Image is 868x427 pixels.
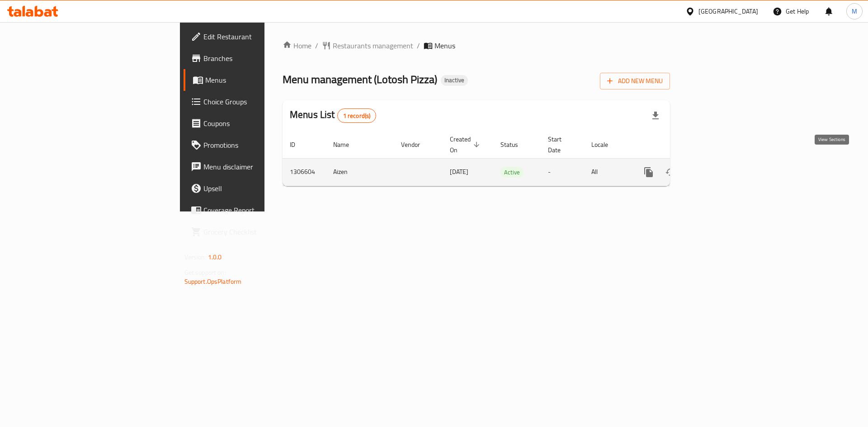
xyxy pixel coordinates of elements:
[591,139,620,150] span: Locale
[852,6,857,16] span: M
[290,108,376,123] h2: Menus List
[638,161,660,183] button: more
[203,183,318,194] span: Upsell
[645,105,666,127] div: Export file
[541,158,584,186] td: -
[203,31,318,42] span: Edit Restaurant
[184,267,226,278] span: Get support on:
[184,113,325,134] a: Coupons
[184,91,325,113] a: Choice Groups
[441,76,468,84] span: Inactive
[205,75,318,85] span: Menus
[607,75,663,87] span: Add New Menu
[660,161,681,183] button: Change Status
[283,40,670,51] nav: breadcrumb
[184,276,242,287] a: Support.OpsPlatform
[203,161,318,172] span: Menu disclaimer
[600,73,670,89] button: Add New Menu
[203,140,318,150] span: Promotions
[203,53,318,64] span: Branches
[631,131,732,159] th: Actions
[184,221,325,243] a: Grocery Checklist
[184,47,325,69] a: Branches
[401,139,432,150] span: Vendor
[698,6,758,16] div: [GEOGRAPHIC_DATA]
[434,40,455,51] span: Menus
[584,158,631,186] td: All
[417,40,420,51] li: /
[450,166,468,178] span: [DATE]
[184,178,325,199] a: Upsell
[500,139,530,150] span: Status
[184,134,325,156] a: Promotions
[184,69,325,91] a: Menus
[548,134,573,155] span: Start Date
[322,40,413,51] a: Restaurants management
[333,139,361,150] span: Name
[203,118,318,129] span: Coupons
[290,139,307,150] span: ID
[203,226,318,237] span: Grocery Checklist
[184,26,325,47] a: Edit Restaurant
[203,205,318,216] span: Coverage Report
[203,96,318,107] span: Choice Groups
[208,251,222,263] span: 1.0.0
[184,156,325,178] a: Menu disclaimer
[337,108,377,123] div: Total records count
[326,158,394,186] td: Aizen
[450,134,482,155] span: Created On
[338,112,376,120] span: 1 record(s)
[500,167,524,178] span: Active
[333,40,413,51] span: Restaurants management
[441,75,468,86] div: Inactive
[184,199,325,221] a: Coverage Report
[283,131,732,186] table: enhanced table
[184,251,207,263] span: Version:
[283,69,437,89] span: Menu management ( Lotosh Pizza )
